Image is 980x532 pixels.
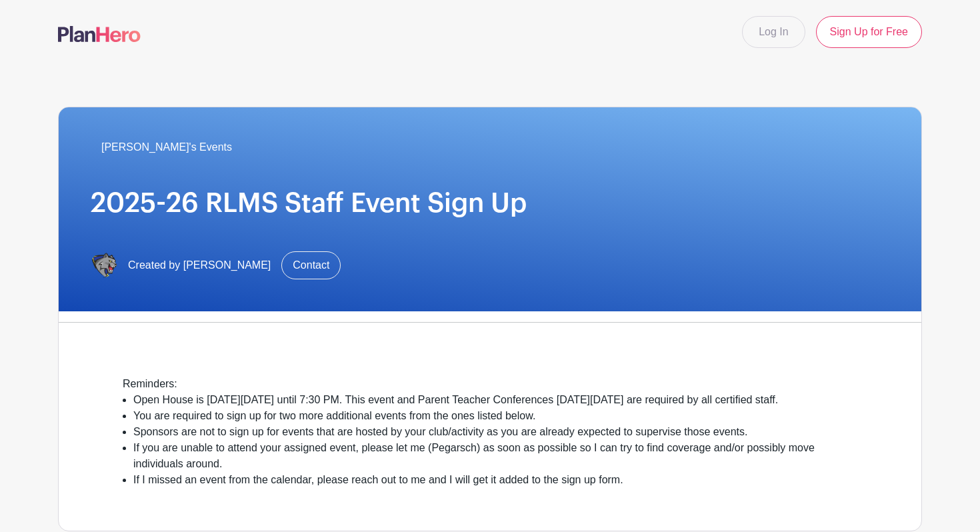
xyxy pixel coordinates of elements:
[91,252,117,279] img: IMG_6734.PNG
[101,139,232,155] span: [PERSON_NAME]'s Events
[123,376,857,392] div: Reminders:
[742,16,805,48] a: Log In
[133,408,857,424] li: You are required to sign up for two more additional events from the ones listed below.
[133,472,857,488] li: If I missed an event from the calendar, please reach out to me and I will get it added to the sig...
[91,187,889,219] h1: 2025-26 RLMS Staff Event Sign Up
[128,257,271,273] span: Created by [PERSON_NAME]
[133,392,857,408] li: Open House is [DATE][DATE] until 7:30 PM. This event and Parent Teacher Conferences [DATE][DATE] ...
[133,440,857,472] li: If you are unable to attend your assigned event, please let me (Pegarsch) as soon as possible so ...
[816,16,922,48] a: Sign Up for Free
[58,26,141,42] img: logo-507f7623f17ff9eddc593b1ce0a138ce2505c220e1c5a4e2b4648c50719b7d32.svg
[281,251,341,279] a: Contact
[133,424,857,440] li: Sponsors are not to sign up for events that are hosted by your club/activity as you are already e...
